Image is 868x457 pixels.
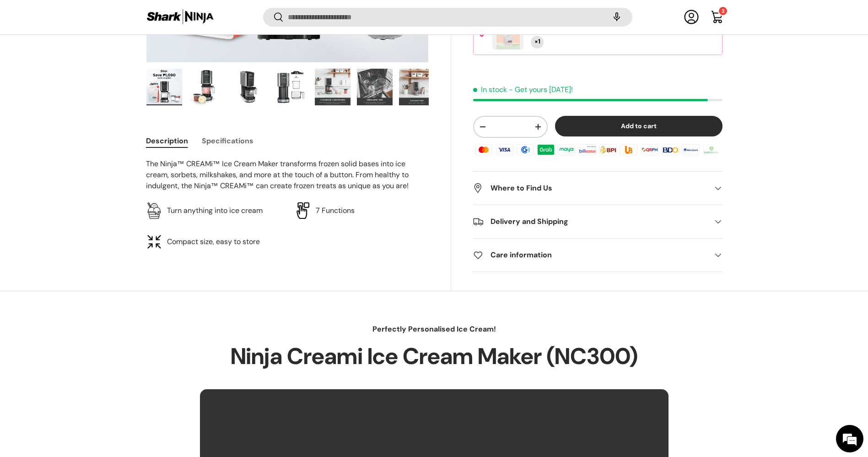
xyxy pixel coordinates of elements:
[146,158,429,191] p: The Ninja™ CREAMi™ Ice Cream Maker transforms frozen solid bases into ice cream, sorbets, milksha...
[473,239,722,272] summary: Care information
[167,205,263,216] p: Turn anything into ice cream
[473,205,722,238] summary: Delivery and Shipping
[231,69,266,105] img: ninja-creami-ice-cream-maker-without-sample-content-right-side-view-sharkninja-philippines
[474,142,494,156] img: master
[146,131,188,151] button: Description
[555,116,722,136] button: Add to cart
[515,142,535,156] img: gcash
[701,142,722,156] img: landbank
[602,7,631,27] speech-search-button: Search by voice
[536,142,556,156] img: grabpay
[202,131,253,151] button: Specifications
[722,8,724,15] span: 2
[200,324,669,335] p: Perfectly Personalised Ice Cream!
[315,69,350,105] img: ninja-creami-ice-cream-maker-with-sample-content-completely-customizable-infographic-sharkninja-p...
[494,142,514,156] img: visa
[316,205,355,216] p: 7 Functions
[399,69,435,105] img: ninja-creami-ice-cream-maker-with-sample-content-compact-size-infographic-sharkninja-philippines
[473,183,707,194] h2: Where to Find Us
[473,250,707,261] h2: Care information
[531,35,544,48] div: Quantity
[473,172,722,205] summary: Where to Find Us
[473,85,507,94] span: In stock
[660,142,680,156] img: bdo
[200,342,669,370] h2: Ninja Creami Ice Cream Maker (NC300)
[189,69,224,105] img: ninja-creami-ice-cream-maker-with-sample-content-and-all-lids-full-view-sharkninja-philippines
[639,142,659,156] img: qrph
[509,85,573,94] p: - Get yours [DATE]!
[357,69,393,105] img: ninja-creami-ice-cream-maker-with-sample-content-dishwasher-safe-infographic-sharkninja-philippines
[273,69,308,105] img: ninja-creami-ice-cream-maker-without-sample-content-parts-front-view-sharkninja-philippines
[598,142,618,156] img: bpi
[167,236,260,247] p: Compact size, easy to store
[619,142,639,156] img: ubp
[577,142,598,156] img: billease
[146,69,182,105] img: Ninja Creami Ice Cream Maker (NC300)
[556,142,577,156] img: maya
[473,216,707,227] h2: Delivery and Shipping
[146,8,215,26] img: Shark Ninja Philippines
[681,142,701,156] img: metrobank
